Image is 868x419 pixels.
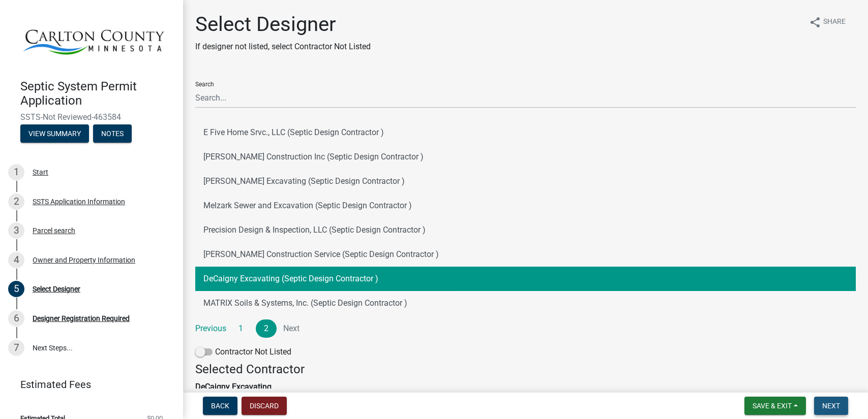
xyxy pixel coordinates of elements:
button: Precision Design & Inspection, LLC (Septic Design Contractor ) [195,218,856,242]
button: [PERSON_NAME] Excavating (Septic Design Contractor ) [195,169,856,194]
div: 2 [8,194,24,210]
button: MATRIX Soils & Systems, Inc. (Septic Design Contractor ) [195,291,856,315]
div: 7 [8,340,24,356]
wm-modal-confirm: Summary [20,130,89,138]
div: SSTS Application Information [33,198,125,205]
div: Owner and Property Information [33,256,135,264]
div: Select Designer [33,285,80,293]
span: Save & Exit [753,402,792,410]
a: 1 [230,319,252,338]
button: Notes [93,124,132,143]
span: SSTS-Not Reviewed-463584 [20,112,163,122]
button: DeCaigny Excavating (Septic Design Contractor ) [195,267,856,291]
span: Back [211,402,229,410]
button: [PERSON_NAME] Construction Inc (Septic Design Contractor ) [195,145,856,169]
h4: Selected Contractor [195,362,856,377]
div: Designer Registration Required [33,315,130,322]
a: Previous [195,319,226,338]
div: 6 [8,310,24,327]
a: Estimated Fees [8,374,167,395]
label: Contractor Not Listed [195,346,291,358]
button: Melzark Sewer and Excavation (Septic Design Contractor ) [195,194,856,218]
i: share [809,16,821,28]
img: Carlton County, Minnesota [20,11,167,69]
button: shareShare [801,12,854,32]
span: Next [822,402,840,410]
button: Save & Exit [744,397,806,415]
div: 4 [8,252,24,268]
wm-modal-confirm: Notes [93,130,132,138]
div: 3 [8,222,24,239]
input: Search... [195,87,856,108]
h1: Select Designer [195,12,371,37]
strong: DeCaigny Excavating [195,382,272,392]
button: Next [814,397,848,415]
button: E Five Home Srvc., LLC (Septic Design Contractor ) [195,120,856,145]
div: 1 [8,164,24,180]
nav: Page navigation [195,319,856,338]
div: Start [33,169,48,176]
button: Discard [242,397,287,415]
h4: Septic System Permit Application [20,79,175,109]
div: 5 [8,281,24,297]
p: If designer not listed, select Contractor Not Listed [195,41,371,53]
div: Parcel search [33,227,75,234]
span: Share [823,16,846,28]
a: 2 [256,319,277,338]
button: [PERSON_NAME] Construction Service (Septic Design Contractor ) [195,242,856,267]
button: View Summary [20,124,89,143]
button: Back [203,397,237,415]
